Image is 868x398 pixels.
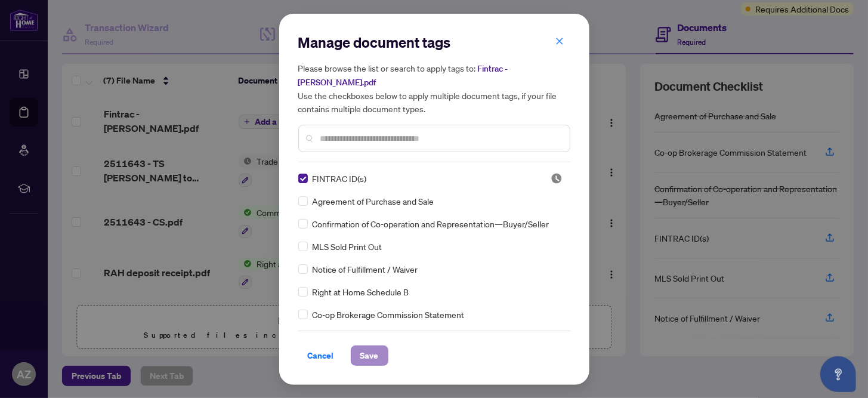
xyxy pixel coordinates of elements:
button: Cancel [298,345,344,366]
span: Notice of Fulfillment / Waiver [313,263,418,276]
span: FINTRAC ID(s) [313,172,367,185]
h5: Please browse the list or search to apply tags to: Use the checkboxes below to apply multiple doc... [298,61,570,115]
span: close [555,37,564,45]
span: Pending Review [551,172,563,184]
span: MLS Sold Print Out [313,240,382,253]
span: Confirmation of Co-operation and Representation—Buyer/Seller [313,217,549,230]
button: Save [351,345,388,366]
img: status [551,172,563,184]
span: Fintrac - [PERSON_NAME].pdf [298,63,508,88]
h2: Manage document tags [298,33,570,52]
span: Save [360,346,379,365]
span: Agreement of Purchase and Sale [313,195,434,208]
span: Right at Home Schedule B [313,285,409,298]
span: Cancel [308,346,334,365]
button: Open asap [820,356,856,392]
span: Co-op Brokerage Commission Statement [313,308,465,321]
